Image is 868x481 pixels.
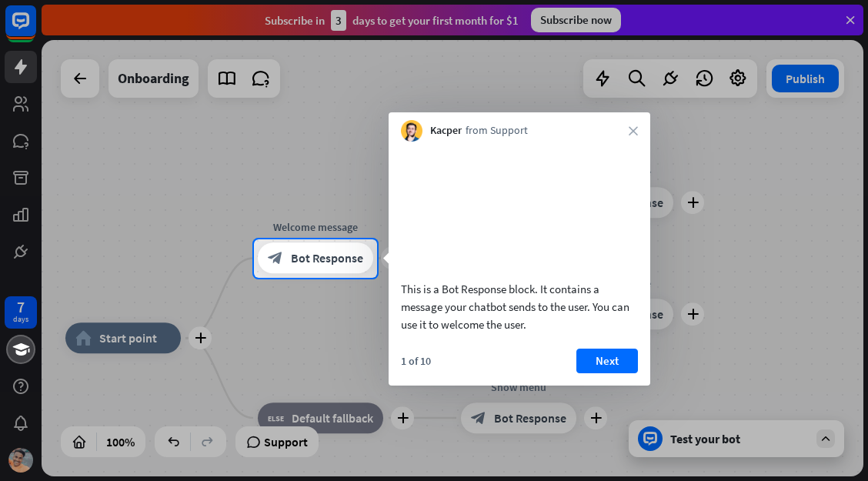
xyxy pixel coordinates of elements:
span: Bot Response [291,251,363,266]
button: Open LiveChat chat widget [12,6,58,52]
button: Next [576,349,638,373]
div: 1 of 10 [401,354,431,368]
i: close [629,126,638,135]
span: Kacper [430,123,462,139]
span: from Support [466,123,528,139]
div: This is a Bot Response block. It contains a message your chatbot sends to the user. You can use i... [401,280,638,333]
i: block_bot_response [268,251,283,266]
